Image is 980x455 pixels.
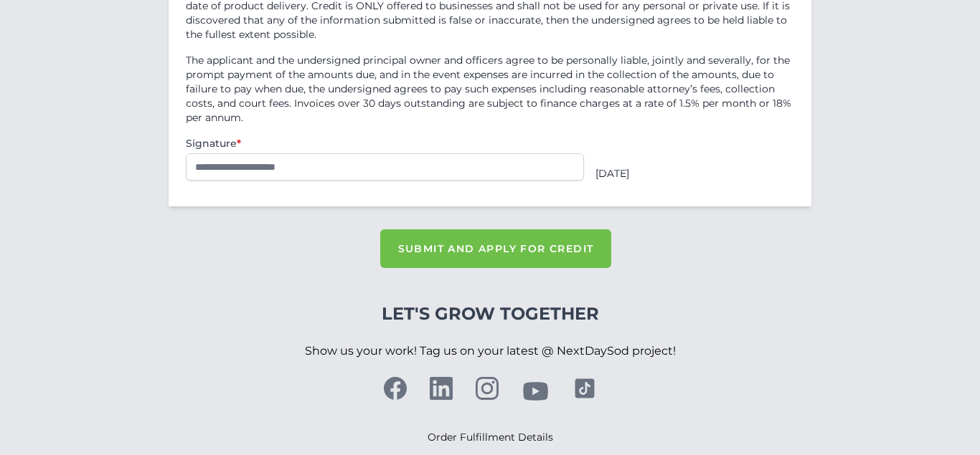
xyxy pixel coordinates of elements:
[186,53,794,125] p: The applicant and the undersigned principal owner and officers agree to be personally liable, joi...
[305,325,676,377] p: Show us your work! Tag us on your latest @ NextDaySod project!
[380,229,612,268] button: Submit And Apply for Credit
[305,302,676,325] h4: Let's Grow Together
[595,166,794,181] div: [DATE]
[428,431,553,444] a: Order Fulfillment Details
[186,136,584,150] label: Signature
